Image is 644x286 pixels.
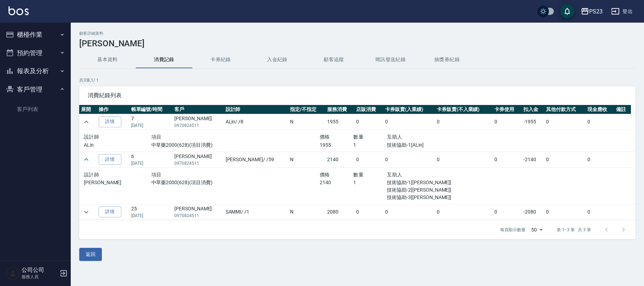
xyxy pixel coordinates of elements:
[586,204,615,220] td: 0
[522,105,544,114] th: 扣入金
[79,248,102,261] button: 返回
[528,220,545,239] div: 50
[151,134,162,140] span: 項目
[174,160,222,167] p: 0970824511
[325,204,354,220] td: 2080
[435,105,493,114] th: 卡券販賣(不入業績)
[84,134,99,140] span: 設計師
[174,122,222,129] p: 0970824511
[560,4,574,18] button: save
[614,105,631,114] th: 備註
[578,4,605,19] button: PS23
[544,114,585,130] td: 0
[288,105,325,114] th: 指定/不指定
[306,51,362,68] button: 顧客追蹤
[173,204,224,220] td: [PERSON_NAME]
[522,114,544,130] td: -1955
[589,7,603,16] div: PS23
[224,114,289,130] td: ALin / /8
[224,204,289,220] td: SAMMI / /1
[325,152,354,167] td: 2140
[79,31,636,36] h2: 顧客詳細資料
[493,204,522,220] td: 0
[151,141,320,149] p: 中草藥2000(628)(項目消費)
[325,105,354,114] th: 服務消費
[81,154,92,165] button: expand row
[435,152,493,167] td: 0
[88,92,627,99] span: 消費紀錄列表
[151,179,320,186] p: 中草藥2000(628)(項目消費)
[353,141,387,149] p: 1
[6,266,20,280] img: Person
[3,101,68,117] a: 客戶列表
[383,105,435,114] th: 卡券販賣(入業績)
[22,274,58,280] p: 服務人員
[493,105,522,114] th: 卡券使用
[79,77,636,83] p: 共 3 筆, 1 / 1
[99,116,121,127] a: 詳情
[131,212,171,219] p: [DATE]
[362,51,419,68] button: 簡訊發送紀錄
[3,62,68,80] button: 報表及分析
[383,204,435,220] td: 0
[131,160,171,167] p: [DATE]
[136,51,192,68] button: 消費記錄
[387,186,488,194] p: 技術協助-2[[PERSON_NAME]]
[288,152,325,167] td: N
[493,152,522,167] td: 0
[544,105,585,114] th: 其他付款方式
[353,172,364,177] span: 數量
[84,141,151,149] p: ALin
[79,105,97,114] th: 展開
[608,5,636,18] button: 登出
[79,39,636,48] h3: [PERSON_NAME]
[435,114,493,130] td: 0
[81,207,92,217] button: expand row
[192,51,249,68] button: 卡券紀錄
[99,206,121,217] a: 詳情
[84,172,99,177] span: 設計師
[224,152,289,167] td: [PERSON_NAME] / /59
[129,105,173,114] th: 帳單編號/時間
[3,80,68,99] button: 客戶管理
[522,204,544,220] td: -2080
[249,51,306,68] button: 入金紀錄
[22,267,58,274] h5: 公司公司
[354,204,383,220] td: 0
[173,152,224,167] td: [PERSON_NAME]
[354,105,383,114] th: 店販消費
[84,179,151,186] p: [PERSON_NAME]
[131,122,171,129] p: [DATE]
[129,152,173,167] td: 6
[354,152,383,167] td: 0
[320,134,330,140] span: 價格
[522,152,544,167] td: -2140
[8,6,29,15] img: Logo
[419,51,475,68] button: 抽獎券紀錄
[320,141,353,149] p: 1955
[586,105,615,114] th: 現金應收
[174,212,222,219] p: 0970824511
[320,179,353,186] p: 2140
[224,105,289,114] th: 設計師
[383,152,435,167] td: 0
[288,204,325,220] td: N
[500,227,526,233] p: 每頁顯示數量
[544,152,585,167] td: 0
[387,141,488,149] p: 技術協助-1[ALin]
[387,194,488,201] p: 技術協助-3[[PERSON_NAME]]
[387,134,402,140] span: 互助人
[320,172,330,177] span: 價格
[3,44,68,62] button: 預約管理
[557,227,591,233] p: 第 1–3 筆 共 3 筆
[353,134,364,140] span: 數量
[173,105,224,114] th: 客戶
[383,114,435,130] td: 0
[81,117,92,127] button: expand row
[288,114,325,130] td: N
[129,204,173,220] td: 25
[544,204,585,220] td: 0
[354,114,383,130] td: 0
[493,114,522,130] td: 0
[586,152,615,167] td: 0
